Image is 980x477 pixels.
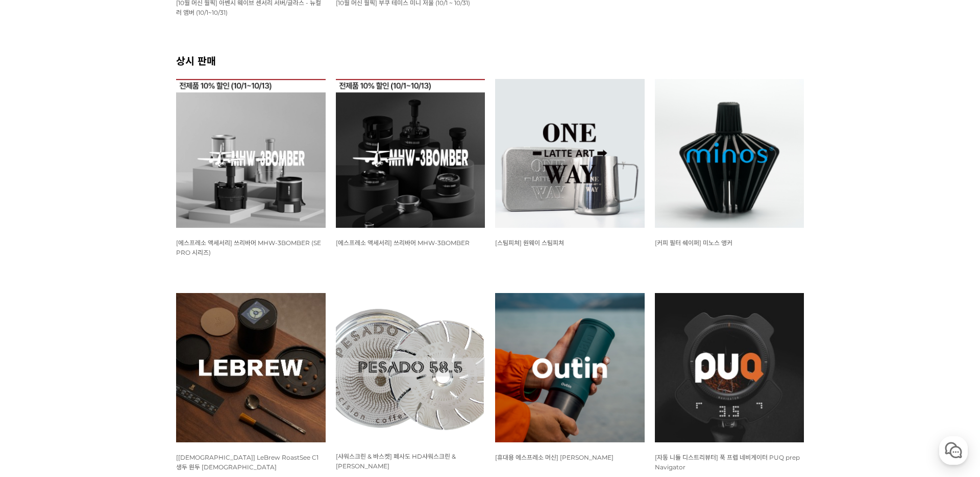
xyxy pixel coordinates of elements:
[655,453,800,471] a: [자동 니들 디스트리뷰터] 푹 프렙 네비게이터 PUQ prep Navigator
[336,79,485,228] img: 쓰리바머 MHW-3BOMBER
[495,453,614,461] a: [휴대용 에스프레소 머신] [PERSON_NAME]
[176,293,326,442] img: 르브루 LeBrew
[158,338,170,347] span: 설정
[495,79,645,228] img: 원웨이 스팀피쳐
[32,338,38,347] span: 홈
[176,453,318,471] a: [[DEMOGRAPHIC_DATA]] LeBrew RoastSee C1 생두 원두 [DEMOGRAPHIC_DATA]
[132,323,196,349] a: 설정
[336,452,456,470] a: [샤워스크린 & 바스켓] 페사도 HD샤워스크린 & [PERSON_NAME]
[495,293,645,442] img: 아우틴 나노 휴대용 에스프레소 머신
[336,238,470,247] a: [에스프레소 액세서리] 쓰리바머 MHW-3BOMBER
[176,238,321,256] a: [에스프레소 액세서리] 쓰리바머 MHW-3BOMBER (SE PRO 시리즈)
[336,453,456,470] span: [샤워스크린 & 바스켓] 페사도 HD샤워스크린 & [PERSON_NAME]
[3,323,67,349] a: 홈
[655,238,732,247] a: [커피 필터 쉐이퍼] 미노스 앵커
[495,238,564,247] a: [스팀피쳐] 원웨이 스팀피쳐
[67,323,132,349] a: 대화
[176,53,804,68] h2: 상시 판매
[655,79,804,228] img: 미노스 앵커
[93,339,106,347] span: 대화
[336,293,485,441] img: 페사도 HD샤워스크린, HE바스켓
[176,79,326,228] img: 쓰리바머 MHW-3BOMBER SE PRO 시리즈
[655,293,804,442] img: 푹 프레스 PUQ PRESS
